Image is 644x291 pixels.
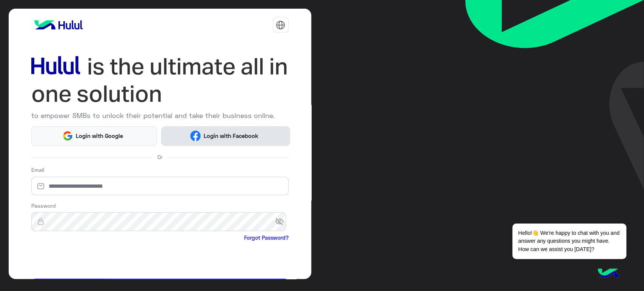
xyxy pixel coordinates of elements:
[31,202,56,210] label: Password
[73,132,126,140] span: Login with Google
[276,20,285,30] img: tab
[62,130,73,141] img: Google
[595,261,621,287] img: hulul-logo.png
[201,132,261,140] span: Login with Facebook
[31,110,289,121] p: to empower SMBs to unlock their potential and take their business online.
[512,224,626,259] span: Hello!👋 We're happy to chat with you and answer any questions you might have. How can we assist y...
[31,182,50,190] img: email
[31,17,86,32] img: logo
[244,234,289,242] a: Forgot Password?
[190,130,201,141] img: Facebook
[157,153,163,161] span: Or
[161,126,290,146] button: Login with Facebook
[275,215,289,228] span: visibility_off
[31,126,157,146] button: Login with Google
[31,166,44,174] label: Email
[31,218,50,225] img: lock
[31,244,146,273] iframe: reCAPTCHA
[31,53,289,108] img: hululLoginTitle_EN.svg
